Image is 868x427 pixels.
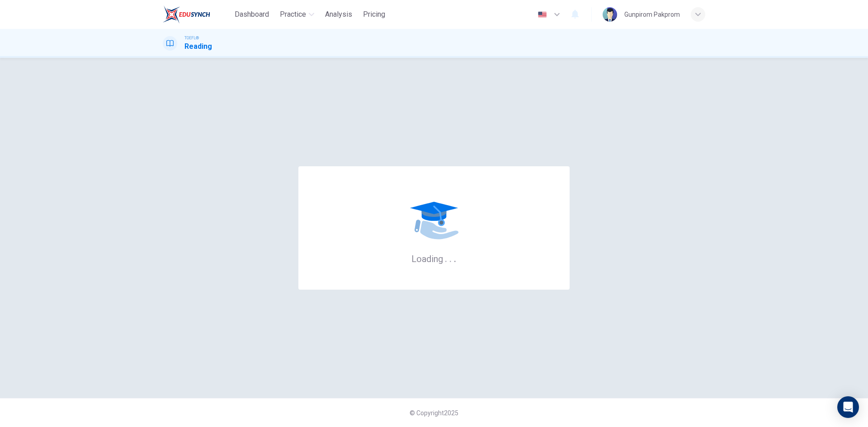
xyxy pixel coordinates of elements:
h6: Loading [411,253,457,264]
span: Practice [280,9,306,20]
span: Analysis [325,9,352,20]
button: Practice [276,6,318,23]
a: EduSynch logo [163,5,231,23]
div: Gunpirom Pakprom [624,9,680,20]
h1: Reading [184,41,212,52]
div: Open Intercom Messenger [837,396,859,418]
img: Profile picture [603,7,617,22]
button: Analysis [321,6,356,23]
img: EduSynch logo [163,5,210,23]
button: Dashboard [231,6,273,23]
span: Pricing [363,9,385,20]
button: Pricing [359,6,389,23]
h6: . [449,250,452,265]
h6: . [453,250,457,265]
span: Dashboard [235,9,269,20]
span: © Copyright 2025 [410,409,458,417]
span: TOEFL® [184,35,199,41]
img: en [537,11,548,18]
h6: . [444,250,448,265]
